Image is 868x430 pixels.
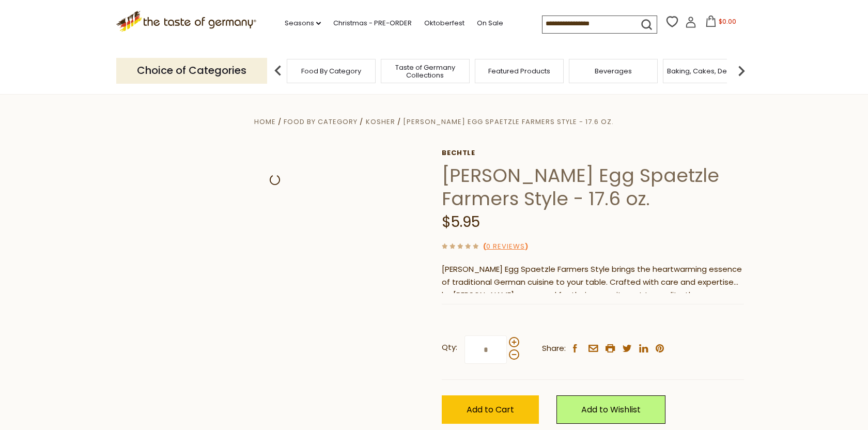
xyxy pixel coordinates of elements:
p: Choice of Categories [116,58,267,83]
a: Featured Products [488,67,550,75]
a: Add to Wishlist [556,395,665,424]
strong: Qty: [442,341,457,354]
a: Food By Category [284,117,358,127]
a: [PERSON_NAME] Egg Spaetzle Farmers Style - 17.6 oz. [403,117,614,127]
button: $0.00 [699,16,742,31]
a: Oktoberfest [424,18,464,29]
img: previous arrow [268,60,288,81]
a: On Sale [477,18,503,29]
span: $5.95 [442,212,480,232]
span: ( ) [483,241,528,251]
a: Christmas - PRE-ORDER [333,18,412,29]
a: Beverages [595,67,632,75]
input: Qty: [464,335,507,364]
a: Home [254,117,276,127]
a: Bechtle [442,149,744,157]
a: Food By Category [301,67,361,75]
a: 0 Reviews [486,241,525,252]
a: Taste of Germany Collections [384,64,467,79]
a: Kosher [366,117,395,127]
a: Seasons [285,18,321,29]
button: Add to Cart [442,395,539,424]
h1: [PERSON_NAME] Egg Spaetzle Farmers Style - 17.6 oz. [442,164,744,210]
img: next arrow [731,60,752,81]
span: Share: [542,342,566,355]
span: $0.00 [719,17,736,26]
a: Baking, Cakes, Desserts [667,67,747,75]
div: [PERSON_NAME] Egg Spaetzle Farmers Style brings the heartwarming essence of traditional German cu... [442,263,744,294]
span: Add to Cart [467,404,514,416]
